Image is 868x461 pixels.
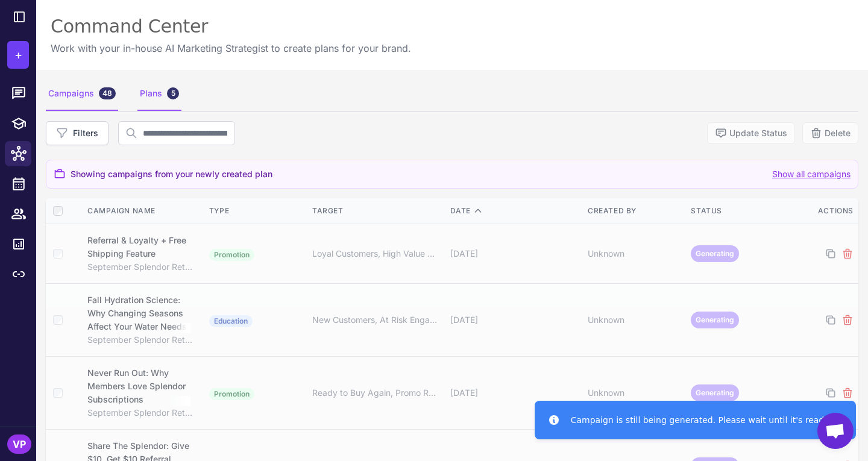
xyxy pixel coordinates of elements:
span: Education [209,315,253,327]
div: 48 [99,87,116,99]
div: Campaign Name [87,205,197,216]
button: Update Status [707,122,795,144]
div: New Customers, At Risk Engaged [312,313,440,327]
div: Type [209,205,303,216]
span: + [14,46,22,64]
span: Generating [691,245,739,262]
button: Show all campaigns [772,168,851,181]
div: Unknown [588,247,681,260]
a: Open chat [817,413,854,449]
div: Plans [137,77,181,111]
button: Delete [802,122,858,144]
div: Unknown [588,386,681,400]
button: + [7,41,29,69]
button: Filters [46,121,108,145]
div: Fall Hydration Science: Why Changing Seasons Affect Your Water Needs [87,293,191,333]
div: Created By [588,205,681,216]
div: September Splendor Retention Focus [87,406,197,419]
div: Command Center [51,14,411,39]
p: Work with your in-house AI Marketing Strategist to create plans for your brand. [51,41,411,55]
div: Target [312,205,440,216]
div: September Splendor Retention Focus [87,260,197,274]
div: Never Run Out: Why Members Love Splendor Subscriptions [87,366,190,406]
div: Referral & Loyalty + Free Shipping Feature [87,234,189,260]
div: [DATE] [450,386,578,400]
div: Campaigns [46,77,118,111]
th: Actions [790,198,858,224]
div: [DATE] [450,313,578,327]
div: Campaign is still being generated. Please wait until it's ready. [571,413,831,427]
div: Status [691,205,784,216]
div: VP [7,434,31,454]
span: Promotion [209,249,254,261]
span: Generating [691,312,739,328]
div: September Splendor Retention Focus [87,333,197,347]
div: Loyal Customers, High Value Customers [312,247,440,260]
div: Date [450,205,578,216]
span: Showing campaigns from your newly created plan [71,168,272,181]
span: Promotion [209,388,254,400]
div: 5 [167,87,179,99]
div: Unknown [588,313,681,327]
span: Generating [691,384,739,401]
div: [DATE] [450,247,578,260]
div: Ready to Buy Again, Promo Responsive [312,386,440,400]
